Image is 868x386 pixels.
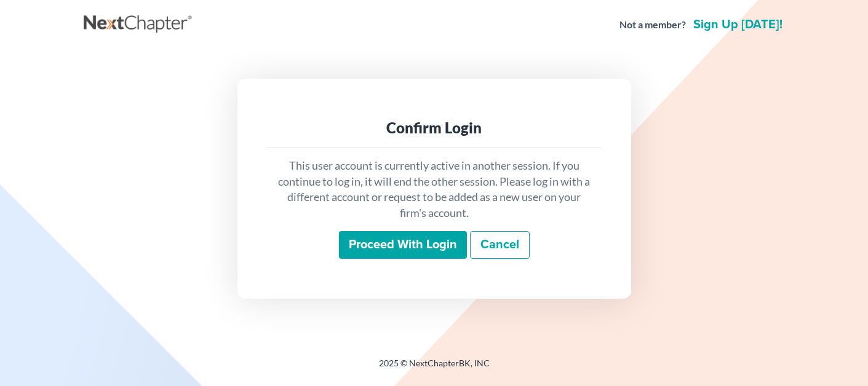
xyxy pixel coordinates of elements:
a: Cancel [470,231,530,259]
p: This user account is currently active in another session. If you continue to log in, it will end ... [277,158,592,221]
div: Confirm Login [277,118,592,138]
div: 2025 © NextChapterBK, INC [84,357,785,379]
a: Sign up [DATE]! [691,18,785,31]
strong: Not a member? [619,18,686,32]
input: Proceed with login [339,231,467,259]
